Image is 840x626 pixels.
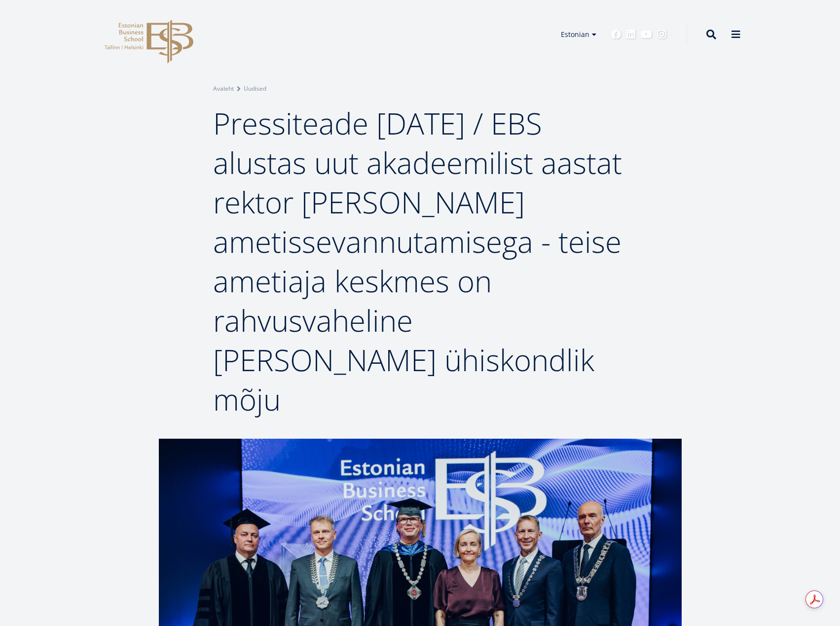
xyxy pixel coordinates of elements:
[213,84,234,94] a: Avaleht
[244,84,266,94] a: Uudised
[641,30,652,39] a: Youtube
[611,30,621,39] a: Facebook
[657,30,667,39] a: Instagram
[626,30,636,39] a: Linkedin
[213,103,622,419] span: Pressiteade [DATE] / EBS alustas uut akadeemilist aastat rektor [PERSON_NAME] ametissevannutamise...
